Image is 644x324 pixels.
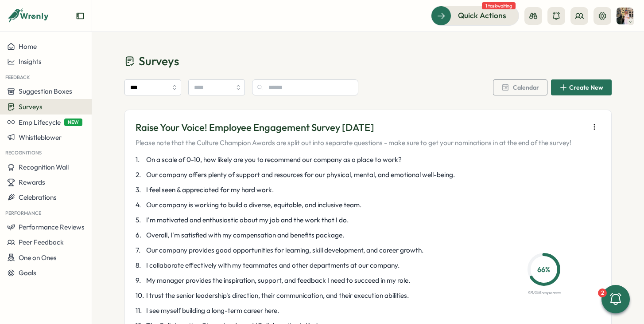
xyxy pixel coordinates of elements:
span: One on Ones [19,253,57,262]
span: 11 . [136,306,144,316]
button: Calendar [493,79,547,95]
button: Quick Actions [431,6,519,25]
span: Our company offers plenty of support and resources for our physical, mental, and emotional well-b... [146,170,455,180]
span: Rewards [19,178,45,186]
span: Suggestion Boxes [19,87,72,95]
span: 7 . [136,245,144,255]
span: I collaborate effectively with my teammates and other departments at our company. [146,261,400,270]
p: Please note that the Culture Champion Awards are split out into separate questions - make sure to... [136,138,571,148]
span: Whistleblower [19,133,62,142]
img: Hannah Saunders [617,8,633,24]
span: Insights [19,57,42,66]
span: 6 . [136,230,144,240]
span: Celebrations [19,193,57,202]
span: On a scale of 0-10, how likely are you to recommend our company as a place to work? [146,155,402,165]
button: Create New [551,79,612,95]
span: 4 . [136,200,144,210]
span: 3 . [136,185,144,195]
span: NEW [64,119,82,126]
span: Surveys [139,53,179,69]
span: I'm motivated and enthusiastic about my job and the work that I do. [146,215,349,225]
span: Quick Actions [458,10,506,21]
span: 1 . [136,155,144,165]
span: 9 . [136,276,144,285]
span: Peer Feedback [19,238,64,246]
span: Overall, I'm satisfied with my compensation and benefits package. [146,230,344,240]
span: I trust the senior leadership's direction, their communication, and their execution abilities. [146,291,409,300]
span: Performance Reviews [19,223,85,231]
span: Home [19,42,37,51]
p: 66 % [530,264,558,275]
p: Raise Your Voice! Employee Engagement Survey [DATE] [136,121,571,134]
span: I see myself building a long-term career here. [146,306,279,316]
span: 1 task waiting [482,2,516,9]
span: 2 . [136,170,144,180]
span: 10 . [136,291,144,300]
span: 8 . [136,261,144,270]
span: Our company provides good opportunities for learning, skill development, and career growth. [146,245,423,255]
span: Create New [569,84,603,91]
span: Emp Lifecycle [19,118,61,126]
p: 98 / 148 responses [528,289,560,296]
button: 2 [601,285,630,313]
span: 5 . [136,215,144,225]
span: Surveys [19,103,43,111]
span: Our company is working to build a diverse, equitable, and inclusive team. [146,200,361,210]
span: My manager provides the inspiration, support, and feedback I need to succeed in my role. [146,276,410,285]
span: Goals [19,269,36,277]
span: Recognition Wall [19,163,69,171]
button: Expand sidebar [76,12,85,20]
span: I feel seen & appreciated for my hard work. [146,185,274,195]
div: 2 [598,288,607,297]
span: Calendar [513,84,539,91]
